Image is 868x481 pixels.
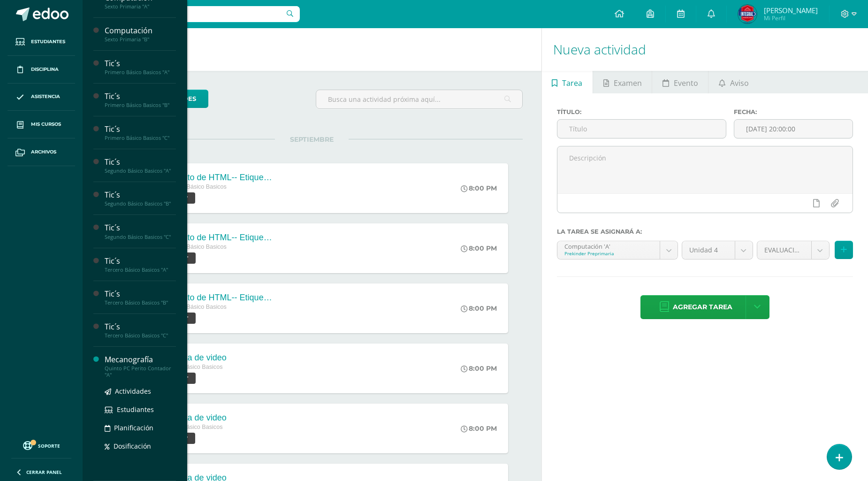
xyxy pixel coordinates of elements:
span: Unidad 4 [689,241,728,259]
a: Examen [593,71,652,93]
label: Título: [557,108,727,115]
a: Computación 'A'Prekinder Preprimaria [557,241,678,259]
div: 8:00 PM [461,304,497,313]
div: 8:00 PM [461,244,497,252]
a: Tic´sTercero Básico Basicos "A" [105,256,176,273]
a: ComputaciónSexto Primaria "B" [105,25,176,43]
span: Mi Perfil [764,14,818,22]
span: Dosificación [114,442,151,450]
span: Soporte [38,443,60,449]
div: Tic´s [105,256,176,267]
div: Tercero Básico Basicos "B" [105,299,176,306]
div: Segundo Básico Basicos "A" [105,168,176,174]
span: Tercero Básico Basicos [161,424,223,430]
input: Busca un usuario... [89,6,300,22]
a: Tic´sPrimero Básico Basicos "A" [105,58,176,76]
span: Asistencia [31,93,60,100]
div: Tic´s [105,190,176,200]
span: Mis cursos [31,121,61,128]
div: Computación [105,25,176,36]
div: Tercero Básico Basicos "A" [105,267,176,273]
h1: Actividades [94,28,530,71]
span: Cerrar panel [26,469,62,475]
a: Unidad 4 [682,241,753,259]
span: Segundo Básico Basicos [161,183,227,190]
div: Tercero Básico Basicos "C" [105,332,176,339]
div: Tic´s [105,124,176,135]
a: Tarea [542,71,593,93]
div: Primero Básico Basicos "C" [105,135,176,141]
img: 6567dd4201f82c4dcbe86bc0297fb11a.png [738,5,757,23]
span: Archivos [31,148,56,156]
a: Tic´sPrimero Básico Basicos "C" [105,124,176,141]
a: Tic´sSegundo Básico Basicos "B" [105,190,176,207]
div: Etiqueta de video [161,353,227,363]
label: Fecha: [734,108,853,115]
a: EVALUACIÒN FINAL (40.0%) [757,241,829,259]
a: MecanografíaQuinto PC Perito Contador "A" [105,354,176,378]
div: Tic´s [105,58,176,69]
span: Tarea [562,72,582,94]
div: Tic´s [105,157,176,168]
div: 8:00 PM [461,184,497,192]
a: Aviso [708,71,759,93]
a: Archivos [8,138,75,166]
a: Soporte [11,439,71,451]
div: Sexto Primaria "B" [105,36,176,43]
span: Tercero Básico Basicos [161,364,223,370]
span: Disciplina [31,66,59,73]
div: Segundo Básico Basicos "B" [105,200,176,207]
a: Mis cursos [8,111,75,138]
input: Título [557,120,726,138]
div: Etiqueta de video [161,413,227,423]
div: Computación 'A' [564,241,653,250]
a: Tic´sTercero Básico Basicos "C" [105,321,176,339]
a: Tic´sTercero Básico Basicos "B" [105,289,176,306]
div: Sexto Primaria "A" [105,3,176,10]
div: 8:00 PM [461,364,497,373]
span: Estudiantes [117,405,154,414]
a: Actividades [105,386,176,397]
span: Aviso [730,72,749,94]
div: Segundo Básico Basicos "C" [105,234,176,240]
a: Planificación [105,422,176,433]
a: Tic´sSegundo Básico Basicos "C" [105,222,176,240]
a: Estudiantes [8,28,75,56]
a: Evento [652,71,708,93]
input: Fecha de entrega [734,120,853,138]
div: Prekinder Preprimaria [564,250,653,257]
div: Mecanografía [105,354,176,365]
span: Segundo Básico Basicos [161,304,227,310]
div: Proyecto de HTML-- Etiqueta de video [161,293,274,303]
a: Estudiantes [105,404,176,415]
span: Planificación [114,423,153,432]
a: Dosificación [105,441,176,451]
div: Quinto PC Perito Contador "A" [105,365,176,378]
span: SEPTIEMBRE [275,135,349,144]
div: Tic´s [105,321,176,332]
div: Tic´s [105,289,176,299]
span: Actividades [115,387,151,396]
span: Estudiantes [31,38,65,46]
span: Segundo Básico Basicos [161,244,227,250]
a: Tic´sPrimero Básico Basicos "B" [105,91,176,108]
span: Agregar tarea [673,296,732,319]
a: Disciplina [8,56,75,84]
div: Primero Básico Basicos "B" [105,102,176,108]
input: Busca una actividad próxima aquí... [316,90,522,108]
div: Proyecto de HTML-- Etiqueta de video [161,173,274,183]
span: Evento [674,72,698,94]
span: [PERSON_NAME] [764,6,818,15]
span: EVALUACIÒN FINAL (40.0%) [764,241,804,259]
div: Tic´s [105,222,176,233]
a: Tic´sSegundo Básico Basicos "A" [105,157,176,174]
div: Proyecto de HTML-- Etiqueta de video [161,233,274,243]
label: La tarea se asignará a: [557,228,853,235]
div: Tic´s [105,91,176,102]
span: Examen [614,72,642,94]
h1: Nueva actividad [553,28,857,71]
div: Primero Básico Basicos "A" [105,69,176,76]
a: Asistencia [8,84,75,111]
div: 8:00 PM [461,424,497,433]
